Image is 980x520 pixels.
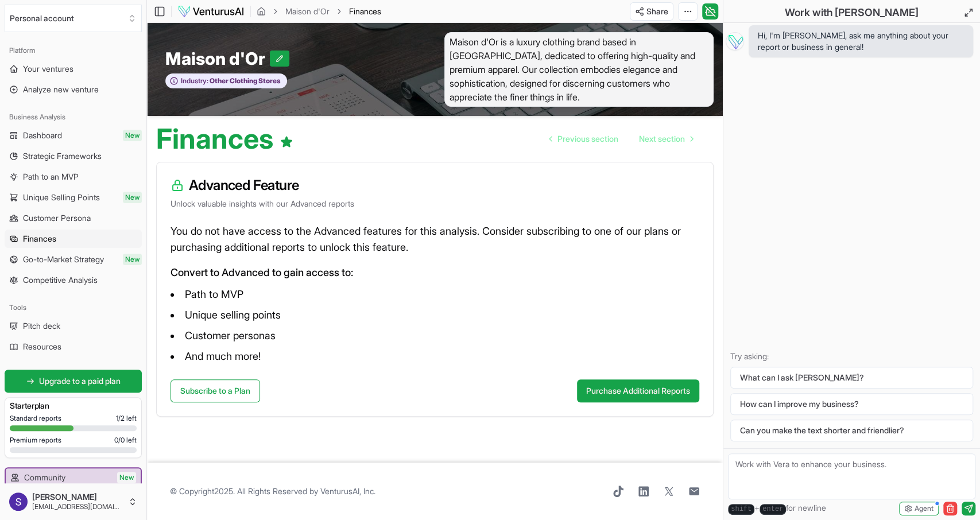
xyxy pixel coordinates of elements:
a: Finances [5,230,142,248]
span: Standard reports [10,414,61,423]
span: Agent [915,504,933,513]
span: [EMAIL_ADDRESS][DOMAIN_NAME] [32,502,123,511]
span: Finances [349,6,381,17]
li: And much more! [171,347,699,366]
div: Tools [5,298,142,317]
span: Finances [349,6,381,16]
button: Can you make the text shorter and friendlier? [730,420,973,441]
span: Upgrade to a paid plan [39,375,121,387]
span: Your ventures [23,63,73,75]
span: [PERSON_NAME] [32,492,123,502]
span: Analyze new venture [23,84,99,95]
nav: pagination [540,127,702,150]
button: Share [630,2,673,21]
button: Industry:Other Clothing Stores [165,73,287,89]
span: Other Clothing Stores [208,76,281,86]
span: Finances [23,233,56,245]
button: Agent [899,502,939,515]
a: Pitch deck [5,317,142,335]
span: Resources [23,341,61,352]
h1: Finances [156,125,293,153]
span: New [117,472,136,483]
li: Path to MVP [171,285,699,304]
span: Customer Persona [23,212,91,224]
p: Convert to Advanced to gain access to: [171,265,699,281]
a: Analyze new venture [5,80,142,99]
li: Customer personas [171,327,699,345]
span: Next section [639,133,685,145]
a: Customer Persona [5,209,142,227]
div: Business Analysis [5,108,142,126]
img: logo [177,5,245,18]
img: Vera [726,32,744,51]
p: Unlock valuable insights with our Advanced reports [171,198,699,209]
kbd: enter [760,504,786,515]
a: Go-to-Market StrategyNew [5,250,142,269]
span: Maison d'Or is a luxury clothing brand based in [GEOGRAPHIC_DATA], dedicated to offering high-qua... [444,32,714,107]
h3: Starter plan [10,400,137,412]
kbd: shift [728,504,754,515]
button: How can I improve my business? [730,393,973,415]
span: Previous section [557,133,618,145]
span: 1 / 2 left [116,414,137,423]
span: 0 / 0 left [114,436,137,445]
span: Industry: [181,76,208,86]
span: Competitive Analysis [23,274,98,286]
span: New [123,130,142,141]
div: Platform [5,41,142,60]
span: Premium reports [10,436,61,445]
a: Upgrade to a paid plan [5,370,142,393]
button: What can I ask [PERSON_NAME]? [730,367,973,389]
a: Go to previous page [540,127,627,150]
span: Hi, I'm [PERSON_NAME], ask me anything about your report or business in general! [758,30,964,53]
a: Resources [5,337,142,356]
span: Community [24,472,65,483]
span: © Copyright 2025 . All Rights Reserved by . [170,486,375,497]
a: Competitive Analysis [5,271,142,289]
a: Strategic Frameworks [5,147,142,165]
h3: Advanced Feature [171,176,699,195]
h2: Work with [PERSON_NAME] [785,5,919,21]
a: VenturusAI, Inc [320,486,374,496]
button: Select an organization [5,5,142,32]
a: CommunityNew [6,468,141,487]
a: Maison d'Or [285,6,330,17]
span: Strategic Frameworks [23,150,102,162]
a: Subscribe to a Plan [171,379,260,402]
span: + for newline [728,502,826,515]
a: Unique Selling PointsNew [5,188,142,207]
span: Dashboard [23,130,62,141]
span: Pitch deck [23,320,60,332]
button: [PERSON_NAME][EMAIL_ADDRESS][DOMAIN_NAME] [5,488,142,515]
span: Maison d'Or [165,48,270,69]
p: You do not have access to the Advanced features for this analysis. Consider subscribing to one of... [171,223,699,255]
a: DashboardNew [5,126,142,145]
span: New [123,254,142,265]
button: Purchase Additional Reports [577,379,699,402]
span: Unique Selling Points [23,192,100,203]
a: Go to next page [630,127,702,150]
span: Go-to-Market Strategy [23,254,104,265]
a: Path to an MVP [5,168,142,186]
span: Share [646,6,668,17]
li: Unique selling points [171,306,699,324]
span: Path to an MVP [23,171,79,183]
span: New [123,192,142,203]
img: ACg8ocIefbiTq-MOXrHjtsw3rUMoXM2cTaB6Y4wv77H3Dyd_Xt46pg=s96-c [9,492,28,511]
nav: breadcrumb [257,6,381,17]
p: Try asking: [730,351,973,362]
a: Your ventures [5,60,142,78]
